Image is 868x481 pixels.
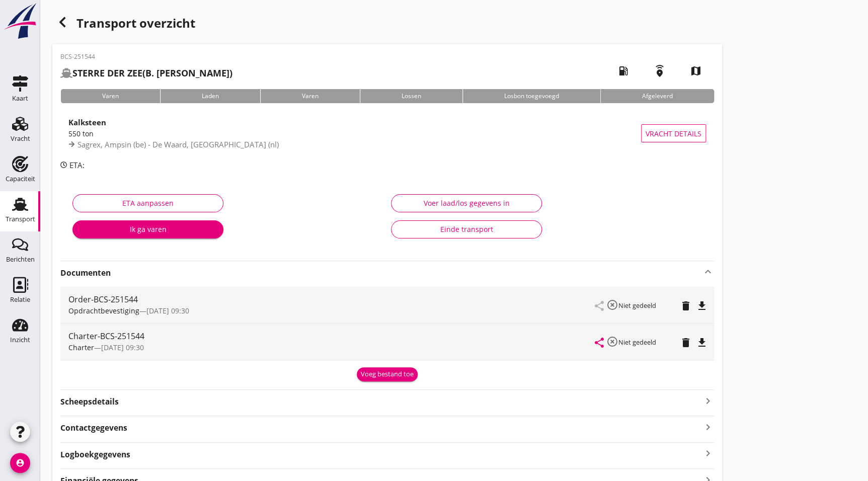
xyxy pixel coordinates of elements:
[360,89,462,103] div: Lossen
[10,296,30,303] div: Relatie
[702,394,714,408] i: keyboard_arrow_right
[600,89,714,103] div: Afgeleverd
[682,57,710,85] i: map
[606,299,618,311] i: highlight_off
[400,198,533,208] div: Voer laad/los gegevens in
[60,111,714,155] a: Kalksteen550 tonSagrex, Ampsin (be) - De Waard, [GEOGRAPHIC_DATA] (nl)Vracht details
[68,342,595,353] div: —
[400,224,533,234] div: Einde transport
[68,306,139,315] span: Opdrachtbevestiging
[11,135,30,142] div: Vracht
[60,396,119,408] strong: Scheepsdetails
[10,453,30,473] i: account_circle
[702,266,714,278] i: keyboard_arrow_up
[6,216,35,222] div: Transport
[702,447,714,460] i: keyboard_arrow_right
[72,220,223,238] button: Ik ga varen
[60,66,232,80] h2: (B. [PERSON_NAME])
[160,89,260,103] div: Laden
[68,343,94,352] span: Charter
[696,337,708,349] i: file_download
[101,343,144,352] span: [DATE] 09:30
[12,95,28,102] div: Kaart
[606,336,618,348] i: highlight_off
[146,306,189,315] span: [DATE] 09:30
[646,57,674,85] i: emergency_share
[60,52,232,61] p: BCS-251544
[391,194,542,212] button: Voer laad/los gegevens in
[72,67,142,79] strong: STERRE DER ZEE
[696,300,708,312] i: file_download
[702,420,714,434] i: keyboard_arrow_right
[10,337,30,343] div: Inzicht
[68,330,595,342] div: Charter-BCS-251544
[68,117,106,127] strong: Kalksteen
[72,194,223,212] button: ETA aanpassen
[60,422,127,434] strong: Contactgegevens
[680,337,692,349] i: delete
[618,338,656,347] small: Niet gedeeld
[81,198,215,208] div: ETA aanpassen
[68,305,595,316] div: —
[6,176,35,182] div: Capaciteit
[81,224,215,234] div: Ik ga varen
[60,267,702,279] strong: Documenten
[391,220,542,238] button: Einde transport
[609,57,638,85] i: local_gas_station
[2,3,38,40] img: logo-small.a267ee39.svg
[60,89,160,103] div: Varen
[357,367,418,381] button: Voeg bestand toe
[680,300,692,312] i: delete
[593,337,605,349] i: share
[361,369,414,379] div: Voeg bestand toe
[68,128,641,139] div: 550 ton
[641,124,706,142] button: Vracht details
[52,12,722,36] div: Transport overzicht
[260,89,360,103] div: Varen
[6,256,35,263] div: Berichten
[60,449,130,460] strong: Logboekgegevens
[618,301,656,310] small: Niet gedeeld
[462,89,600,103] div: Losbon toegevoegd
[77,139,279,149] span: Sagrex, Ampsin (be) - De Waard, [GEOGRAPHIC_DATA] (nl)
[646,128,701,139] span: Vracht details
[69,160,85,170] span: ETA:
[68,293,595,305] div: Order-BCS-251544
